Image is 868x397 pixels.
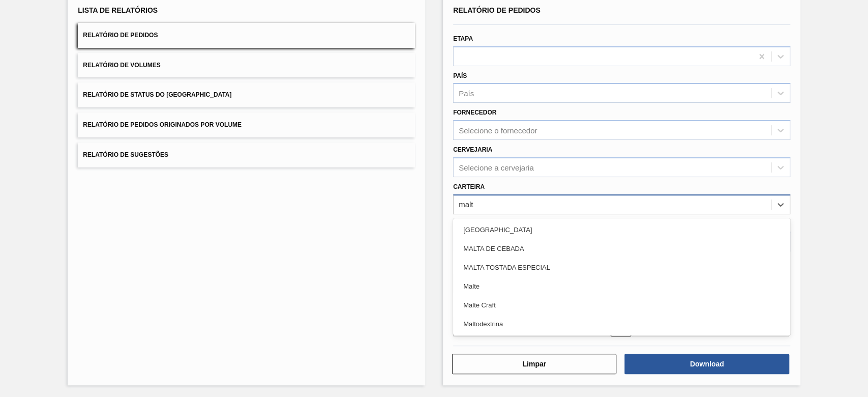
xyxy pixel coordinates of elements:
[453,6,541,14] span: Relatório de Pedidos
[83,62,160,69] span: Relatório de Volumes
[453,72,467,79] label: País
[459,126,537,135] div: Selecione o fornecedor
[78,53,415,78] button: Relatório de Volumes
[78,82,415,107] button: Relatório de Status do [GEOGRAPHIC_DATA]
[83,32,158,39] span: Relatório de Pedidos
[453,109,496,116] label: Fornecedor
[453,277,790,296] div: Malte
[453,239,790,258] div: MALTA DE CEBADA
[78,143,415,167] button: Relatório de Sugestões
[78,23,415,48] button: Relatório de Pedidos
[453,220,790,239] div: [GEOGRAPHIC_DATA]
[459,89,474,98] div: País
[452,354,616,374] button: Limpar
[78,6,158,14] span: Lista de Relatórios
[83,151,168,158] span: Relatório de Sugestões
[453,258,790,277] div: MALTA TOSTADA ESPECIAL
[459,163,534,172] div: Selecione a cervejaria
[78,112,415,137] button: Relatório de Pedidos Originados por Volume
[453,146,492,153] label: Cervejaria
[453,183,485,190] label: Carteira
[83,91,231,98] span: Relatório de Status do [GEOGRAPHIC_DATA]
[453,315,790,333] div: Maltodextrina
[453,35,473,42] label: Etapa
[453,296,790,315] div: Malte Craft
[83,121,242,128] span: Relatório de Pedidos Originados por Volume
[624,354,789,374] button: Download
